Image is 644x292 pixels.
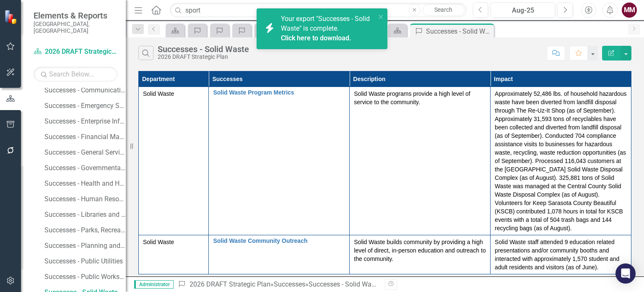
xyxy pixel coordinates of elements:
p: Solid Waste staff attended 9 education related presentations and/or community booths and interact... [495,238,627,271]
td: Double-Click to Edit Right Click for Context Menu [209,87,350,235]
div: Successes - Solid Waste [426,26,492,37]
div: Successes - Emergency Services [44,102,126,110]
div: 2026 DRAFT Strategic Plan [158,54,249,60]
a: Successes - Planning and Development Services [42,239,126,253]
a: Successes - General Services [42,146,126,159]
div: Aug-25 [493,5,552,16]
a: Successes - Financial Management [42,130,126,144]
a: Successes [274,280,305,288]
div: Successes - Solid Waste [158,45,249,54]
span: Elements & Reports [34,11,117,21]
button: Aug-25 [491,3,555,18]
a: Solid Waste Program Metrics [213,89,345,96]
div: Successes - Public Utilities [44,258,126,265]
div: Successes - Human Resources [44,195,126,203]
td: Double-Click to Edit [350,87,491,235]
div: Successes - Solid Waste [309,280,380,288]
td: Double-Click to Edit [491,87,631,235]
a: Successes - Health and Human Services [42,177,126,190]
a: Successes - Libraries and Historical Resources [42,208,126,221]
button: close [378,12,384,21]
img: ClearPoint Strategy [4,9,19,24]
div: Successes - Enterprise Information Technology [44,118,126,125]
a: Successes - Governmental Relations [42,161,126,175]
input: Search Below... [34,67,117,82]
p: Solid Waste builds community by providing a high level of direct, in-person education and outreac... [354,238,486,263]
td: Double-Click to Edit Right Click for Context Menu [209,235,350,274]
a: Successes - Emergency Services [42,99,126,113]
input: Search ClearPoint... [170,3,466,18]
a: Successes - Parks, Recreation and Natural Resources [42,224,126,237]
td: Double-Click to Edit [139,235,209,274]
div: Successes - Communications [44,87,126,94]
p: Solid Waste programs provide a high level of service to the community. [354,89,486,106]
a: Click here to download. [281,34,351,42]
a: 2026 DRAFT Strategic Plan [34,47,117,57]
span: Your export "Successes - Solid Waste" is complete. [281,15,374,43]
a: Successes - Enterprise Information Technology [42,115,126,128]
div: Open Intercom Messenger [615,263,636,284]
span: Solid Waste [143,239,174,245]
small: [GEOGRAPHIC_DATA], [GEOGRAPHIC_DATA] [34,21,117,34]
td: Double-Click to Edit [139,87,209,235]
div: Successes - Libraries and Historical Resources [44,211,126,218]
button: MM [622,3,637,18]
div: Successes - Governmental Relations [44,164,126,172]
a: Solid Waste Community Outreach [213,238,345,244]
a: Successes - Human Resources [42,192,126,206]
div: Successes - Planning and Development Services [44,242,126,250]
td: Double-Click to Edit [350,235,491,274]
div: Successes - Public Works/Transportation [44,273,126,281]
a: Successes - Public Utilities [42,255,126,268]
a: 2026 DRAFT Strategic Plan [190,280,270,288]
a: Search [423,4,465,16]
span: Solid Waste [143,90,174,97]
div: Successes - Financial Management [44,133,126,141]
div: Successes - Parks, Recreation and Natural Resources [44,226,126,234]
a: Successes - Public Works/Transportation [42,270,126,284]
div: Successes - General Services [44,149,126,156]
span: Administrator [134,280,174,289]
div: Successes - Health and Human Services [44,180,126,187]
div: » » [178,280,379,289]
a: Successes - Communications [42,84,126,97]
p: Approximately 52,486 lbs. of household hazardous waste have been diverted from landfill disposal ... [495,89,627,232]
td: Double-Click to Edit [491,235,631,274]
